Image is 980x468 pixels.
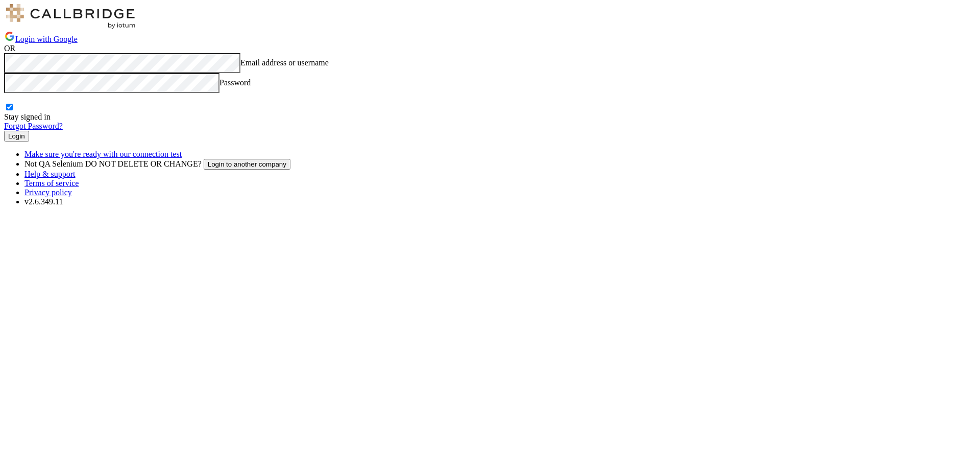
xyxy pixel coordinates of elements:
[4,44,15,53] span: OR
[24,197,976,206] li: v2.6.349.11
[6,104,13,110] input: Stay signed in
[4,35,78,43] a: Login with Google
[4,102,976,121] label: Stay signed in
[24,170,76,178] a: Help & support
[4,122,63,130] a: Forgot Password?
[204,159,290,170] button: Login to another company
[24,150,182,158] a: Make sure you're ready with our connection test
[4,131,29,142] button: Login
[4,53,240,73] input: Email address or username
[24,159,976,170] li: Not QA Selenium DO NOT DELETE OR CHANGE?
[24,179,79,188] a: Terms of service
[4,31,15,42] img: google-icon.png
[219,78,251,87] span: Password
[240,58,329,67] span: Email address or username
[24,188,72,197] a: Privacy policy
[4,4,137,29] img: QA Selenium DO NOT DELETE OR CHANGE
[4,73,219,93] input: Password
